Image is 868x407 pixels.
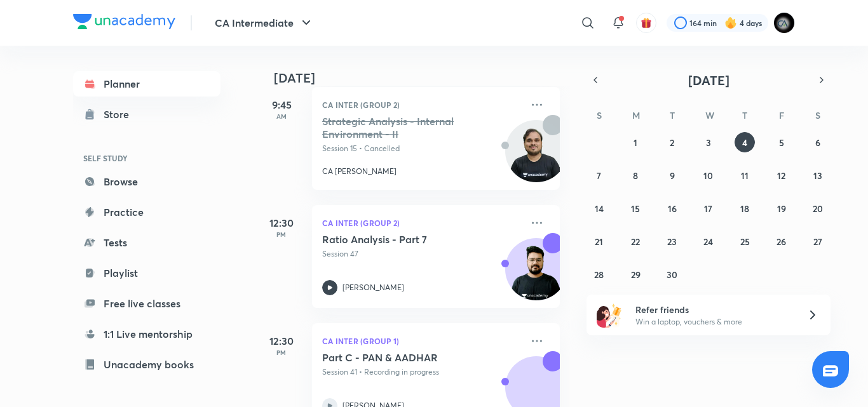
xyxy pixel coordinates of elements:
[104,107,137,122] div: Store
[597,109,602,121] abbr: Sunday
[256,333,307,349] h5: 12:30
[625,198,646,218] button: September 15, 2025
[322,115,480,140] h5: Strategic Analysis - Internal Environment - II
[813,170,822,182] abbr: September 13, 2025
[662,264,682,284] button: September 30, 2025
[322,215,522,230] p: CA Inter (Group 2)
[589,264,609,284] button: September 28, 2025
[73,291,220,316] a: Free live classes
[815,109,820,121] abbr: Saturday
[322,366,522,378] p: Session 41 • Recording in progress
[322,333,522,349] p: CA Inter (Group 1)
[322,166,397,177] p: CA [PERSON_NAME]
[641,17,652,29] img: avatar
[595,236,603,248] abbr: September 21, 2025
[662,132,682,152] button: September 2, 2025
[777,170,785,182] abbr: September 12, 2025
[589,198,609,218] button: September 14, 2025
[771,132,792,152] button: September 5, 2025
[740,236,750,248] abbr: September 25, 2025
[670,109,675,121] abbr: Tuesday
[667,269,677,281] abbr: September 30, 2025
[631,236,640,248] abbr: September 22, 2025
[634,137,637,149] abbr: September 1, 2025
[506,245,567,306] img: Avatar
[735,165,755,185] button: September 11, 2025
[632,109,640,121] abbr: Monday
[631,203,640,215] abbr: September 15, 2025
[256,230,307,238] p: PM
[625,231,646,251] button: September 22, 2025
[742,137,747,149] abbr: September 4, 2025
[704,203,712,215] abbr: September 17, 2025
[342,282,404,293] p: [PERSON_NAME]
[771,231,792,251] button: September 26, 2025
[779,109,784,121] abbr: Friday
[73,147,220,169] h6: SELF STUDY
[636,13,656,33] button: avatar
[808,198,828,218] button: September 20, 2025
[706,137,711,149] abbr: September 3, 2025
[73,321,220,347] a: 1:1 Live mentorship
[662,165,682,185] button: September 9, 2025
[688,72,729,89] span: [DATE]
[698,231,719,251] button: September 24, 2025
[625,165,646,185] button: September 8, 2025
[597,302,622,328] img: referral
[322,143,522,154] p: Session 15 • Cancelled
[594,269,604,281] abbr: September 28, 2025
[73,71,220,97] a: Planner
[604,71,813,89] button: [DATE]
[322,233,480,246] h5: Ratio Analysis - Part 7
[633,170,638,182] abbr: September 8, 2025
[256,112,307,120] p: AM
[735,198,755,218] button: September 18, 2025
[735,132,755,152] button: September 4, 2025
[813,203,823,215] abbr: September 20, 2025
[668,203,677,215] abbr: September 16, 2025
[274,70,573,86] h4: [DATE]
[73,199,220,225] a: Practice
[741,170,749,182] abbr: September 11, 2025
[506,127,567,188] img: Avatar
[670,170,675,182] abbr: September 9, 2025
[322,248,522,260] p: Session 47
[742,109,747,121] abbr: Thursday
[597,170,601,182] abbr: September 7, 2025
[698,132,719,152] button: September 3, 2025
[631,269,641,281] abbr: September 29, 2025
[771,165,792,185] button: September 12, 2025
[595,203,604,215] abbr: September 14, 2025
[776,236,786,248] abbr: September 26, 2025
[735,231,755,251] button: September 25, 2025
[256,215,307,230] h5: 12:30
[73,260,220,286] a: Playlist
[635,303,792,316] h6: Refer friends
[256,97,307,112] h5: 9:45
[589,165,609,185] button: September 7, 2025
[256,349,307,356] p: PM
[625,132,646,152] button: September 1, 2025
[815,137,820,149] abbr: September 6, 2025
[670,137,674,149] abbr: September 2, 2025
[808,231,828,251] button: September 27, 2025
[73,14,175,29] img: Company Logo
[635,316,792,328] p: Win a laptop, vouchers & more
[777,203,786,215] abbr: September 19, 2025
[698,165,719,185] button: September 10, 2025
[662,231,682,251] button: September 23, 2025
[207,10,322,36] button: CA Intermediate
[724,17,737,29] img: streak
[73,169,220,194] a: Browse
[73,102,220,127] a: Store
[625,264,646,284] button: September 29, 2025
[322,97,522,112] p: CA Inter (Group 2)
[808,132,828,152] button: September 6, 2025
[73,14,175,32] a: Company Logo
[698,198,719,218] button: September 17, 2025
[589,231,609,251] button: September 21, 2025
[808,165,828,185] button: September 13, 2025
[705,109,714,121] abbr: Wednesday
[703,236,713,248] abbr: September 24, 2025
[740,203,749,215] abbr: September 18, 2025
